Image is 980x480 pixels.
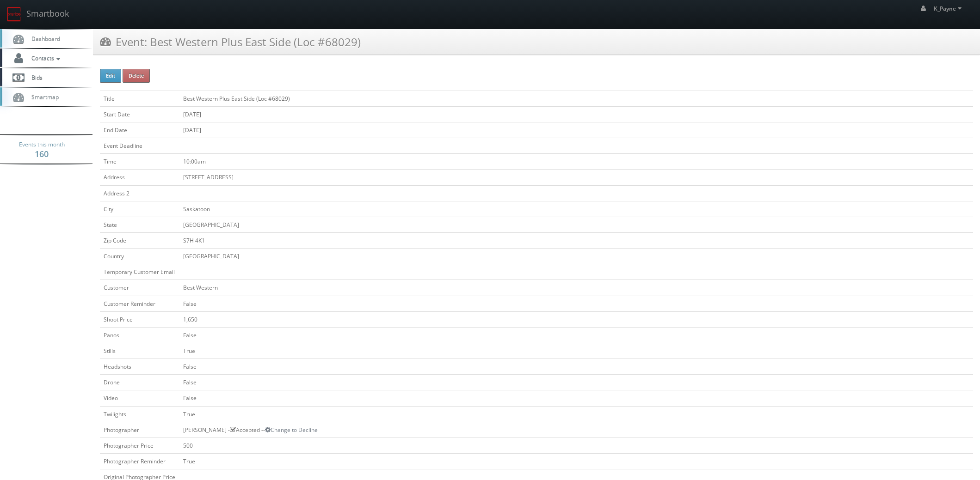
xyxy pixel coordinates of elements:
[179,343,973,358] td: True
[100,154,179,170] td: Time
[19,140,65,149] span: Events this month
[179,106,973,122] td: [DATE]
[100,264,179,280] td: Temporary Customer Email
[7,7,22,22] img: smartbook-logo.png
[100,138,179,154] td: Event Deadline
[100,201,179,217] td: City
[100,390,179,406] td: Video
[179,390,973,406] td: False
[100,34,361,50] h3: Event: Best Western Plus East Side (Loc #68029)
[179,453,973,469] td: True
[27,73,43,81] span: Bids
[934,5,964,12] span: K_Payne
[179,422,973,437] td: [PERSON_NAME] - Accepted --
[100,406,179,422] td: Twilights
[100,170,179,185] td: Address
[100,359,179,375] td: Headshots
[265,426,318,434] a: Change to Decline
[100,327,179,343] td: Panos
[179,311,973,327] td: 1,650
[35,148,49,159] strong: 160
[179,296,973,311] td: False
[100,217,179,232] td: State
[179,406,973,422] td: True
[100,106,179,122] td: Start Date
[179,437,973,453] td: 500
[27,35,60,43] span: Dashboard
[123,69,150,83] button: Delete
[179,91,973,106] td: Best Western Plus East Side (Loc #68029)
[27,54,62,62] span: Contacts
[100,249,179,264] td: Country
[179,217,973,232] td: [GEOGRAPHIC_DATA]
[179,359,973,375] td: False
[100,185,179,201] td: Address 2
[179,232,973,248] td: S7H 4K1
[179,249,973,264] td: [GEOGRAPHIC_DATA]
[179,122,973,138] td: [DATE]
[100,91,179,106] td: Title
[100,375,179,390] td: Drone
[100,422,179,437] td: Photographer
[179,375,973,390] td: False
[100,280,179,296] td: Customer
[100,311,179,327] td: Shoot Price
[179,170,973,185] td: [STREET_ADDRESS]
[100,343,179,358] td: Stills
[27,93,59,101] span: Smartmap
[100,437,179,453] td: Photographer Price
[100,453,179,469] td: Photographer Reminder
[100,122,179,138] td: End Date
[100,296,179,311] td: Customer Reminder
[179,280,973,296] td: Best Western
[100,232,179,248] td: Zip Code
[100,69,121,83] button: Edit
[179,201,973,217] td: Saskatoon
[179,327,973,343] td: False
[179,154,973,170] td: 10:00am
